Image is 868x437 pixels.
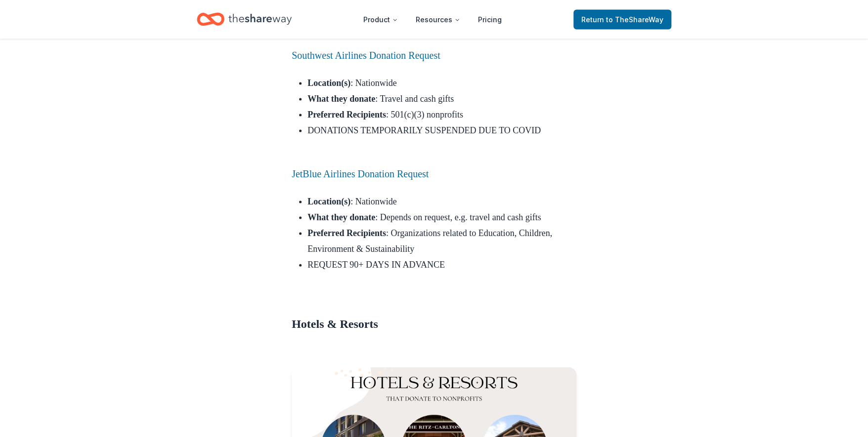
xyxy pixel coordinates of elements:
strong: What they donate [307,212,375,222]
a: Southwest Airlines Donation Request [292,50,440,61]
span: Return [581,14,663,26]
strong: Location(s) [307,78,350,88]
h2: Hotels & Resorts [292,316,576,348]
li: : Nationwide [307,194,576,209]
strong: Location(s) [307,197,350,206]
li: : Travel and cash gifts [307,91,576,107]
a: Home [197,8,292,31]
li: : Organizations related to Education, Children, Environment & Sustainability [307,225,576,257]
strong: Preferred Recipients [307,110,386,119]
nav: Main [355,8,510,31]
button: Resources [408,10,468,30]
strong: Preferred Recipients [307,228,386,238]
a: Pricing [470,10,510,30]
strong: What they donate [307,94,375,104]
li: REQUEST 90+ DAYS IN ADVANCE [307,257,576,304]
li: : Nationwide [307,75,576,91]
a: JetBlue Airlines Donation Request [292,168,429,179]
button: Product [355,10,406,30]
span: to TheShareWay [606,15,663,24]
li: : Depends on request, e.g. travel and cash gifts [307,209,576,225]
li: : 501(c)(3) nonprofits [307,107,576,122]
a: Returnto TheShareWay [573,10,671,30]
li: DONATIONS TEMPORARILY SUSPENDED DUE TO COVID [307,122,576,154]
